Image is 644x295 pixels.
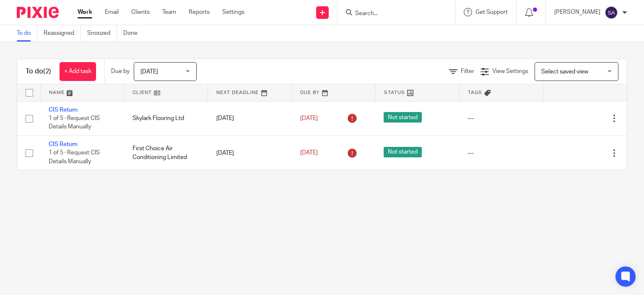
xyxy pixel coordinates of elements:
a: + Add task [60,62,96,81]
span: [DATE] [300,115,318,121]
a: Reassigned [44,25,81,42]
div: --- [467,149,535,157]
h1: To do [26,67,51,76]
td: Skylark Flooring Ltd [124,101,208,136]
td: [DATE] [208,101,292,136]
span: Get Support [475,9,508,15]
a: Team [162,8,176,16]
span: 1 of 5 · Request CIS Details Manually [49,115,100,130]
span: Select saved view [541,69,588,75]
span: View Settings [492,68,528,74]
a: Snoozed [87,25,117,42]
input: Search [354,10,430,18]
span: Not started [384,112,422,123]
span: Filter [461,68,474,74]
td: [DATE] [208,136,292,170]
div: --- [467,114,535,123]
a: CIS Return [49,107,78,113]
span: Tags [468,90,482,95]
span: 1 of 5 · Request CIS Details Manually [49,150,100,165]
span: [DATE] [140,69,158,75]
p: [PERSON_NAME] [554,8,600,16]
span: [DATE] [300,150,318,156]
a: Work [78,8,92,16]
p: Due by [111,67,130,76]
img: Pixie [17,7,59,18]
a: Reports [189,8,210,16]
span: Not started [384,147,422,157]
a: CIS Return [49,141,78,147]
a: Clients [131,8,150,16]
img: svg%3E [605,6,618,19]
a: Done [123,25,144,42]
a: Email [105,8,119,16]
a: To do [17,25,37,42]
a: Settings [222,8,244,16]
td: First Choice Air Conditioning Limited [124,136,208,170]
span: (2) [43,68,51,75]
